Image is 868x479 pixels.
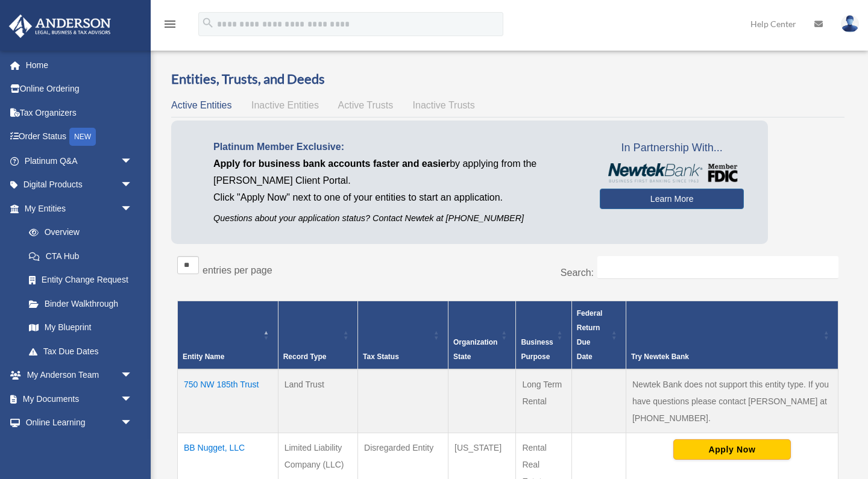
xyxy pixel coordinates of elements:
span: In Partnership With... [600,139,744,158]
span: arrow_drop_down [121,196,145,221]
span: arrow_drop_down [121,411,145,436]
a: Binder Walkthrough [17,292,145,316]
span: Business Purpose [521,338,553,361]
a: Learn More [600,189,744,209]
span: Active Entities [171,100,231,110]
a: Online Ordering [8,77,151,101]
a: CTA Hub [17,244,145,268]
th: Record Type: Activate to sort [278,301,357,369]
span: arrow_drop_down [121,363,145,388]
p: Questions about your application status? Contact Newtek at [PHONE_NUMBER] [213,211,582,226]
a: Overview [17,221,139,245]
span: arrow_drop_down [121,387,145,412]
span: arrow_drop_down [121,434,145,459]
td: 750 NW 185th Trust [178,369,278,433]
div: NEW [69,128,96,146]
a: Billingarrow_drop_down [8,434,151,459]
span: arrow_drop_down [121,149,145,174]
td: Newtek Bank does not support this entity type. If you have questions please contact [PERSON_NAME]... [626,369,838,433]
span: Record Type [283,352,327,361]
th: Business Purpose: Activate to sort [516,301,571,369]
p: Platinum Member Exclusive: [213,139,582,155]
i: search [201,16,215,30]
span: Inactive Trusts [413,100,475,110]
p: Click "Apply Now" next to one of your entities to start an application. [213,189,582,206]
a: Online Learningarrow_drop_down [8,411,151,435]
a: menu [163,21,177,31]
a: My Blueprint [17,316,145,340]
p: by applying from the [PERSON_NAME] Client Portal. [213,155,582,189]
th: Try Newtek Bank : Activate to sort [626,301,838,369]
img: NewtekBankLogoSM.png [606,163,738,183]
a: Tax Organizers [8,101,151,125]
a: Platinum Q&Aarrow_drop_down [8,149,151,173]
a: Tax Due Dates [17,339,145,363]
a: Home [8,53,151,77]
span: Tax Status [363,352,399,361]
td: Long Term Rental [516,369,571,433]
label: entries per page [203,265,272,275]
a: My Documentsarrow_drop_down [8,387,151,411]
h3: Entities, Trusts, and Deeds [171,70,844,89]
th: Tax Status: Activate to sort [358,301,448,369]
a: My Anderson Teamarrow_drop_down [8,363,151,387]
a: Digital Productsarrow_drop_down [8,173,151,197]
th: Organization State: Activate to sort [448,301,516,369]
i: menu [163,17,177,31]
th: Entity Name: Activate to invert sorting [178,301,278,369]
span: arrow_drop_down [121,173,145,198]
a: My Entitiesarrow_drop_down [8,196,145,221]
span: Inactive Entities [251,100,319,110]
button: Apply Now [673,439,791,460]
th: Federal Return Due Date: Activate to sort [571,301,626,369]
label: Search: [561,268,594,278]
td: Land Trust [278,369,357,433]
span: Active Trusts [338,100,394,110]
img: Anderson Advisors Platinum Portal [5,14,115,38]
span: Entity Name [183,352,224,361]
span: Federal Return Due Date [577,309,603,361]
span: Organization State [453,338,497,361]
a: Order StatusNEW [8,125,151,149]
div: Try Newtek Bank [631,349,820,364]
img: User Pic [841,15,859,33]
a: Entity Change Request [17,268,145,292]
span: Apply for business bank accounts faster and easier [213,158,450,169]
